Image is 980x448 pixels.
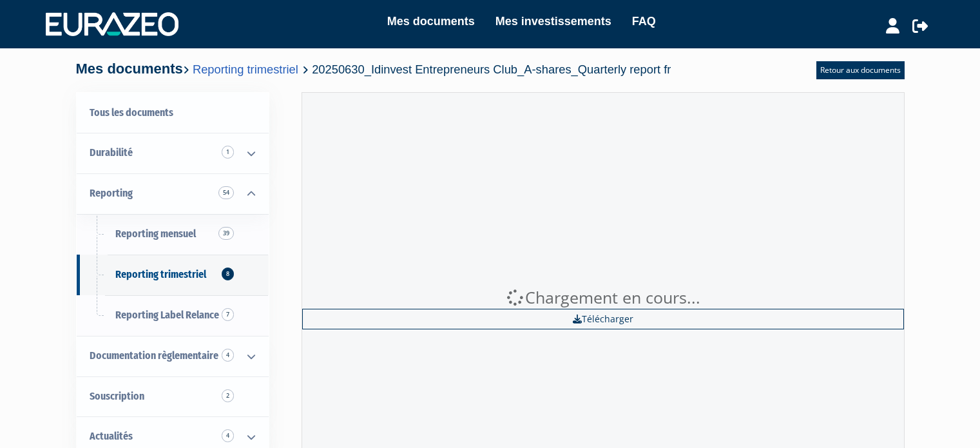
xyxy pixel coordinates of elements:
[76,61,671,77] h4: Mes documents
[77,133,269,173] a: Durabilité 1
[312,63,671,76] span: 20250630_Idinvest Entrepreneurs Club_A-shares_Quarterly report fr
[222,389,234,402] span: 2
[77,255,269,295] a: Reporting trimestriel8
[77,336,269,376] a: Documentation règlementaire 4
[90,349,218,362] span: Documentation règlementaire
[193,63,298,76] a: Reporting trimestriel
[46,12,178,35] img: 1732889491-logotype_eurazeo_blanc_rvb.png
[115,228,196,240] span: Reporting mensuel
[77,173,269,214] a: Reporting 54
[77,214,269,255] a: Reporting mensuel39
[632,12,656,30] a: FAQ
[115,309,219,321] span: Reporting Label Relance
[218,227,234,240] span: 39
[77,93,269,133] a: Tous les documents
[495,12,611,30] a: Mes investissements
[816,61,905,79] a: Retour aux documents
[222,146,234,159] span: 1
[90,430,133,442] span: Actualités
[218,186,234,199] span: 54
[90,146,133,159] span: Durabilité
[222,308,234,321] span: 7
[387,12,475,30] a: Mes documents
[222,349,234,362] span: 4
[302,286,904,309] div: Chargement en cours...
[90,187,133,199] span: Reporting
[222,429,234,442] span: 4
[302,309,904,329] a: Télécharger
[77,376,269,417] a: Souscription2
[77,295,269,336] a: Reporting Label Relance7
[115,268,206,280] span: Reporting trimestriel
[222,268,234,280] span: 8
[90,390,144,402] span: Souscription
